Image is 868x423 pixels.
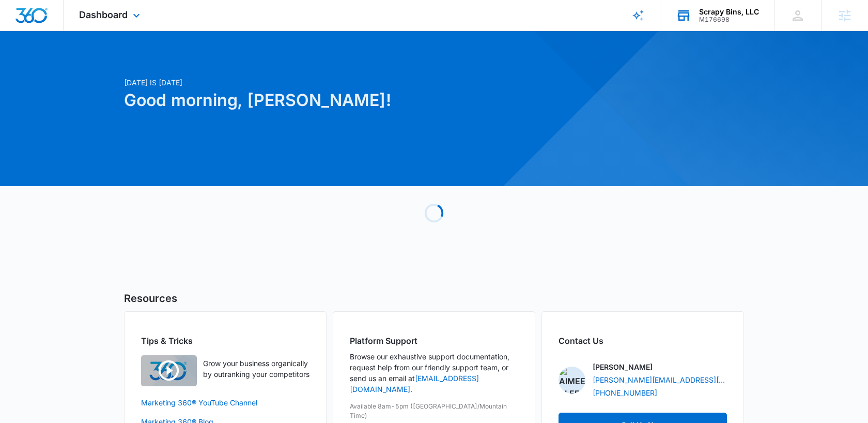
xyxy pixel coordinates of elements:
[203,358,309,380] p: Grow your business organically by outranking your competitors
[593,374,727,385] a: [PERSON_NAME][EMAIL_ADDRESS][PERSON_NAME][DOMAIN_NAME]
[593,361,653,372] p: [PERSON_NAME]
[124,77,533,88] p: [DATE] is [DATE]
[699,8,759,16] div: account name
[141,335,309,347] h2: Tips & Tricks
[593,387,657,398] a: [PHONE_NUMBER]
[124,88,533,113] h1: Good morning, [PERSON_NAME]!
[559,367,585,394] img: Aimee Lee
[141,397,309,408] a: Marketing 360® YouTube Channel
[350,402,518,420] p: Available 8am-5pm ([GEOGRAPHIC_DATA]/Mountain Time)
[79,9,128,20] span: Dashboard
[699,16,759,23] div: account id
[141,355,197,386] img: Quick Overview Video
[124,291,744,306] h5: Resources
[350,335,518,347] h2: Platform Support
[350,351,518,395] p: Browse our exhaustive support documentation, request help from our friendly support team, or send...
[559,335,727,347] h2: Contact Us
